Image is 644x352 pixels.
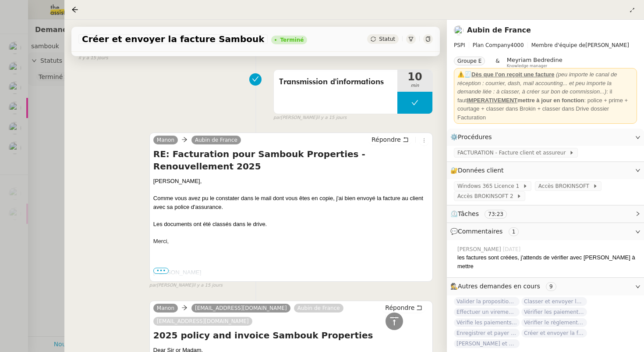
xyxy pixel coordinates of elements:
[467,97,517,104] u: IMPERATIVEMENT
[507,57,563,63] span: Meyriam Bedredine
[458,133,492,140] span: Procédures
[454,297,520,306] span: Valider la proposition d'assurance Honda
[457,71,617,95] em: (peu importe le canal de réception : courrier, dash, mail accounting... et peu importe la demande...
[458,210,479,217] span: Tâches
[458,228,502,235] span: Commentaires
[153,177,429,186] div: [PERSON_NAME],
[153,304,178,312] a: Manon
[467,97,584,104] strong: mettre à jour en fonction
[471,71,554,78] u: Dès que l'on reçoit une facture
[454,42,465,48] span: PSPI
[368,135,412,144] button: Répondre
[457,70,633,122] div: ⚠️🧾 : il faut : police + prime + courtage + classer dans Brokin + classer dans Drive dossier Fact...
[531,42,586,48] span: Membre d'équipe de
[454,329,520,338] span: Enregistrer et payer la compagnie
[503,245,523,253] span: [DATE]
[294,304,343,312] a: Aubin de France
[447,205,644,223] div: ⏲️Tâches 73:23
[157,318,249,324] span: [EMAIL_ADDRESS][DOMAIN_NAME]
[473,42,510,48] span: Plan Company
[397,82,432,90] span: min
[279,75,392,89] span: Transmission d'informations
[467,26,531,34] a: Aubin de France
[82,35,264,43] span: Créer et envoyer la facture Sambouk
[450,132,496,142] span: ⚙️
[153,268,169,274] span: •••
[507,57,563,68] app-user-label: Knowledge manager
[379,36,395,42] span: Statut
[457,148,569,157] span: FACTURATION - Facture client et assureur
[382,303,425,312] button: Répondre
[280,37,304,43] div: Terminé
[510,42,524,48] span: 4000
[317,114,347,122] span: il y a 15 jours
[454,318,520,327] span: Vérifie les paiements des primes récentes
[457,182,523,190] span: Windows 365 Licence 1
[447,129,644,146] div: ⚙️Procédures
[485,210,507,219] nz-tag: 73:23
[447,278,644,295] div: 🕵️Autres demandes en cours 9
[273,114,281,122] span: par
[153,237,429,246] div: Merci,
[458,283,540,290] span: Autres demandes en cours
[454,57,485,65] nz-tag: Groupe E
[153,136,178,144] a: Manon
[153,220,429,229] div: Les documents ont été classés dans le drive.
[153,148,429,172] h4: RE: Facturation pour Sambouk Properties - Renouvellement 2025
[450,210,514,217] span: ⏲️
[457,253,637,270] div: les factures sont créées, j'attends de vérifier avec [PERSON_NAME] à mettre
[521,297,587,306] span: Classer et envoyer la facture de renouvellement
[447,223,644,240] div: 💬Commentaires 1
[149,282,157,289] span: par
[454,41,637,50] span: [PERSON_NAME]
[153,329,429,341] h4: 2025 policy and invoice Sambouk Properties
[153,194,429,211] div: Comme vous avez pu le constater dans le mail dont vous êtes en copie, j'ai bien envoyé la facture...
[454,25,464,35] img: users%2FSclkIUIAuBOhhDrbgjtrSikBoD03%2Favatar%2F48cbc63d-a03d-4817-b5bf-7f7aeed5f2a9
[546,282,556,291] nz-tag: 9
[78,54,108,62] span: il y a 15 jours
[191,136,241,144] a: Aubin de France
[507,64,548,68] span: Knowledge manager
[450,165,507,176] span: 🔐
[153,269,202,276] span: [PERSON_NAME]
[509,227,519,236] nz-tag: 1
[195,305,287,311] span: [EMAIL_ADDRESS][DOMAIN_NAME]
[385,303,414,312] span: Répondre
[273,114,347,122] small: [PERSON_NAME]
[454,339,520,348] span: [PERSON_NAME] et envoyer la facture à [PERSON_NAME]
[454,308,520,316] span: Effectuer un virement urgent
[521,329,587,338] span: Créer et envoyer la facture Steelhead
[495,57,499,68] span: &
[457,245,503,253] span: [PERSON_NAME]
[458,167,504,174] span: Données client
[450,283,560,290] span: 🕵️
[397,72,432,82] span: 10
[447,162,644,179] div: 🔐Données client
[521,308,587,316] span: Vérifier les paiements reçus
[372,135,401,144] span: Répondre
[457,192,517,201] span: Accès BROKINSOFT 2
[193,282,223,289] span: il y a 15 jours
[149,282,223,289] small: [PERSON_NAME]
[538,182,593,190] span: Accès BROKINSOFT
[521,318,587,327] span: Vérifier le règlement de la facture
[450,228,522,235] span: 💬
